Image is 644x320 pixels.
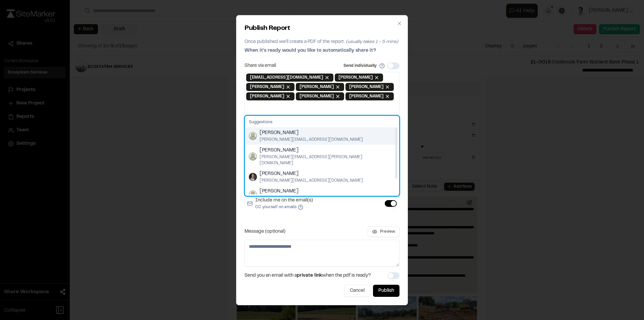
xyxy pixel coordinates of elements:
[245,116,399,196] div: Suggestions
[245,38,399,46] p: Once published we'll create a PDF of the report.
[297,274,322,278] span: private link
[249,132,257,140] img: Kory Strader
[344,285,370,297] button: Cancel
[255,204,313,210] p: CC yourself on emails
[300,84,334,90] span: [PERSON_NAME]
[373,285,399,297] button: Publish
[260,188,363,195] span: [PERSON_NAME]
[343,63,377,69] label: Send individually
[249,190,257,198] img: Amy Longcrier
[300,93,334,99] span: [PERSON_NAME]
[260,147,395,154] span: [PERSON_NAME]
[349,84,383,90] span: [PERSON_NAME]
[250,93,284,99] span: [PERSON_NAME]
[260,170,363,178] span: [PERSON_NAME]
[245,229,285,234] label: Message (optional)
[255,197,313,210] label: Include me on the email(s)
[245,272,371,279] span: Send you an email with a when the pdf is ready?
[249,152,257,161] img: Jovanny Vargas
[298,204,303,210] button: Include me on the email(s)CC yourself on emails
[346,40,398,44] span: (usually takes 1 - 5 mins)
[338,75,373,81] span: [PERSON_NAME]
[260,154,395,166] span: [PERSON_NAME][EMAIL_ADDRESS][PERSON_NAME][DOMAIN_NAME]
[245,24,399,34] h2: Publish Report
[260,137,363,143] span: [PERSON_NAME][EMAIL_ADDRESS][DOMAIN_NAME]
[246,117,398,127] div: Suggestions
[260,178,363,184] span: [PERSON_NAME][EMAIL_ADDRESS][DOMAIN_NAME]
[245,63,276,68] label: Share via email
[245,49,376,53] span: When it's ready would you like to automatically share it?
[250,75,323,81] span: [EMAIL_ADDRESS][DOMAIN_NAME]
[349,93,383,99] span: [PERSON_NAME]
[249,173,257,181] img: Landon Messal
[368,226,399,237] button: Preview
[260,129,363,137] span: [PERSON_NAME]
[250,84,284,90] span: [PERSON_NAME]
